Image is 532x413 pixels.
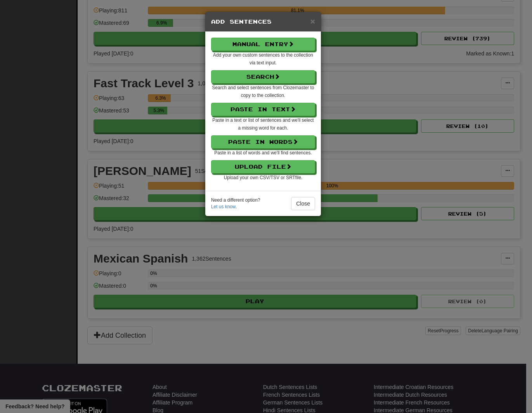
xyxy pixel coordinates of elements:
[310,17,315,26] span: ×
[224,175,303,180] small: Upload your own CSV/TSV or SRT file.
[211,38,315,51] button: Manual Entry
[212,85,314,98] small: Search and select sentences from Clozemaster to copy to the collection.
[211,135,315,149] button: Paste in Words
[211,103,315,116] button: Paste in Text
[214,150,312,156] small: Paste in a list of words and we'll find sentences.
[213,52,313,66] small: Add your own custom sentences to the collection via text input.
[211,197,260,210] small: Need a different option? .
[211,204,236,209] a: Let us know
[212,118,314,131] small: Paste in a text or list of sentences and we'll select a missing word for each.
[310,17,315,25] button: Close
[211,160,315,173] button: Upload File
[211,70,315,83] button: Search
[291,197,315,210] button: Close
[211,18,315,26] h5: Add Sentences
